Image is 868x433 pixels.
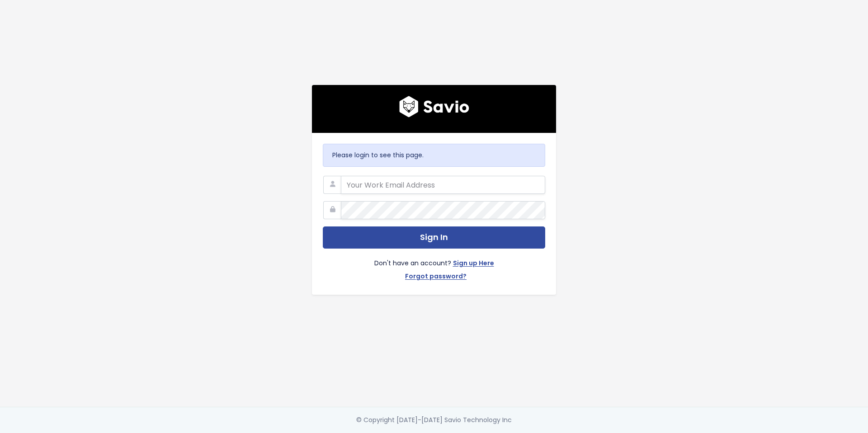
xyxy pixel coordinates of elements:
[356,414,512,426] div: © Copyright [DATE]-[DATE] Savio Technology Inc
[341,176,545,194] input: Your Work Email Address
[453,258,494,271] a: Sign up Here
[399,96,469,118] img: logo600x187.a314fd40982d.png
[332,150,536,161] p: Please login to see this page.
[323,226,545,249] button: Sign In
[323,249,545,284] div: Don't have an account?
[405,271,467,284] a: Forgot password?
